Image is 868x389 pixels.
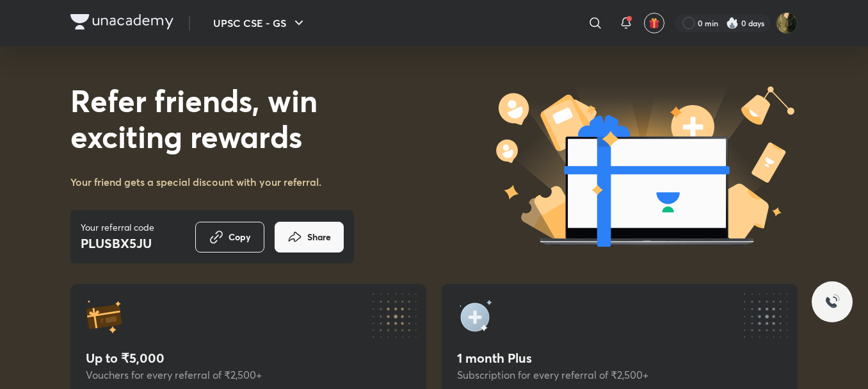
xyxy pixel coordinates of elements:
p: Your referral code [81,220,154,234]
img: Ruhi Chi [776,12,798,34]
img: laptop [490,81,798,250]
button: Share [275,222,344,252]
button: avatar [644,13,664,33]
button: UPSC CSE - GS [205,10,314,36]
img: reward [457,299,493,335]
span: Copy [229,231,251,244]
h5: Your friend gets a special discount with your referral. [70,174,321,190]
a: Company Logo [70,14,173,33]
button: Copy [195,222,264,252]
img: Company Logo [70,14,173,29]
div: Vouchers for every referral of ₹2,500+ [86,369,411,381]
div: Subscription for every referral of ₹2,500+ [457,369,782,381]
h4: PLUSBX5JU [81,234,154,253]
div: Up to ₹5,000 [86,351,411,365]
img: ttu [824,294,840,310]
img: reward [86,299,122,335]
span: Share [307,231,331,244]
img: avatar [648,17,660,29]
h1: Refer friends, win exciting rewards [70,82,354,154]
img: streak [726,17,739,29]
div: 1 month Plus [457,351,782,365]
